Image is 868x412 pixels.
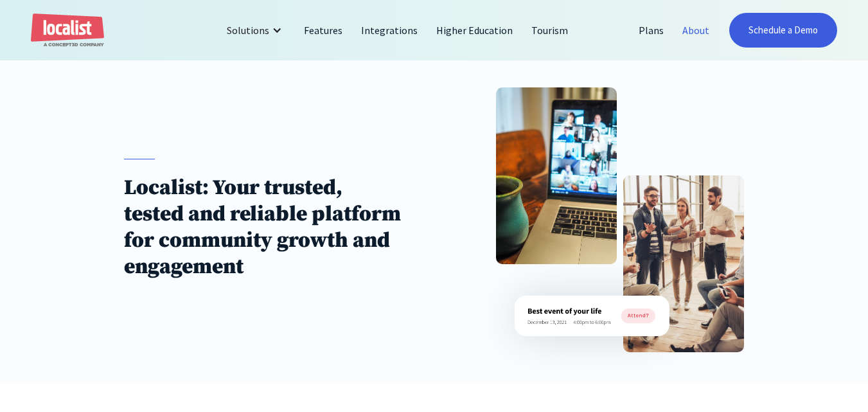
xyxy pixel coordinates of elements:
[729,13,837,48] a: Schedule a Demo
[227,22,269,38] div: Solutions
[496,87,617,264] img: About Localist
[295,15,352,46] a: Features
[427,15,522,46] a: Higher Education
[515,296,669,336] img: About Localist
[217,15,295,46] div: Solutions
[522,15,578,46] a: Tourism
[31,13,104,48] a: home
[623,175,744,352] img: About Localist
[630,15,673,46] a: Plans
[673,15,719,46] a: About
[124,175,403,280] h1: Localist: Your trusted, tested and reliable platform for community growth and engagement
[352,15,427,46] a: Integrations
